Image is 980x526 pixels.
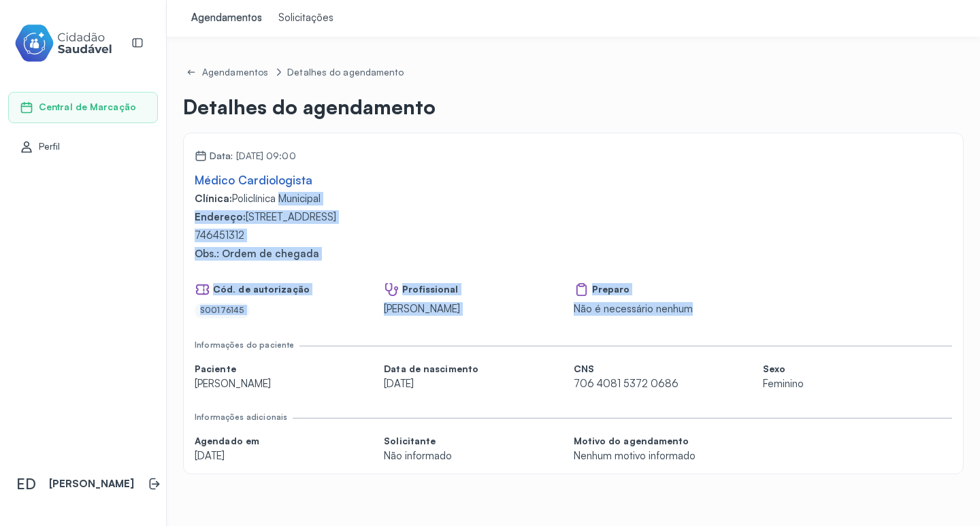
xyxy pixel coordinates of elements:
div: Detalhes do agendamento [287,67,404,78]
span: Central de Marcação [39,101,136,113]
p: Policlínica Municipal [195,193,952,206]
div: Agendamentos [191,12,262,25]
a: Detalhes do agendamento [284,64,406,81]
b: Endereço: [195,210,246,223]
p: Motivo do agendamento [574,435,696,447]
img: cidadao-saudavel-filled-logo.svg [14,22,112,65]
b: Clínica: [195,192,232,205]
span: Data: [210,150,233,162]
p: [PERSON_NAME] [384,303,472,316]
p: Sexo [763,363,851,375]
p: Cód. de autorização [195,282,310,297]
p: [PERSON_NAME] [49,478,134,491]
span: ED [16,475,36,493]
p: Não é necessário nenhum [574,303,693,316]
p: Data de nascimento [384,363,478,375]
span: Perfil [39,141,61,152]
div: Agendamentos [202,67,268,78]
p: Solicitante [384,435,472,447]
p: [PERSON_NAME] [195,378,283,391]
span: Médico Cardiologista [195,173,312,187]
span: Obs.: Ordem de chegada [195,248,952,261]
a: Central de Marcação [20,101,146,114]
p: Preparo [574,282,693,297]
p: Agendado em [195,435,283,447]
a: Perfil [20,140,146,154]
p: Profissional [384,282,472,297]
p: Feminino [763,378,851,391]
p: 706 4081 5372 0686 [574,378,679,391]
div: Informações adicionais [195,412,287,422]
p: 746451312 [195,229,952,242]
p: [DATE] [195,450,283,463]
p: Não informado [384,450,472,463]
div: [DATE] 09:00 [195,144,296,162]
p: Nenhum motivo informado [574,450,696,463]
div: Solicitações [278,12,333,25]
p: [DATE] [384,378,478,391]
a: Agendamentos [183,64,271,81]
div: Detalhes do agendamento [183,95,964,119]
p: CNS [574,363,679,375]
p: Paciente [195,363,283,375]
p: [STREET_ADDRESS] [195,211,952,224]
div: S00176145 [200,306,244,315]
div: Informações do paciente [195,340,294,350]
